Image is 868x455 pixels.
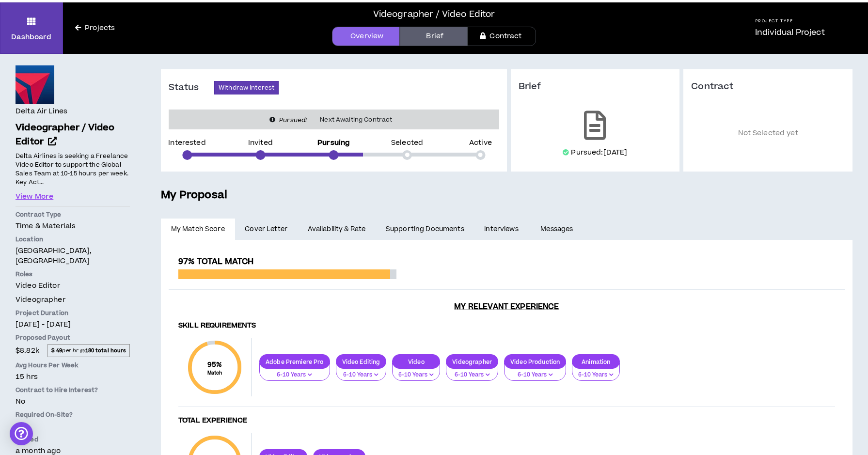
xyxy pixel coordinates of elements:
[392,362,440,381] button: 6-10 Years
[168,140,205,146] p: Interested
[248,140,273,146] p: Invited
[259,362,330,381] button: 6-10 Years
[16,151,130,187] p: Delta Airlines is seeking a Freelance Video Editor to support the Global Sales Team at 10-15 hour...
[16,361,130,370] p: Avg Hours Per Week
[16,410,130,419] p: Required On-Site?
[16,319,130,329] p: [DATE] - [DATE]
[16,235,130,244] p: Location
[373,8,495,21] div: Videographer / Video Editor
[161,219,235,240] a: My Match Score
[16,121,130,149] a: Videographer / Video Editor
[169,82,214,94] h3: Status
[16,344,39,357] span: $8.82k
[469,140,492,146] p: Active
[519,81,672,93] h3: Brief
[178,416,835,425] h4: Total Experience
[16,295,65,305] span: Videographer
[505,358,566,365] p: Video Production
[578,371,614,379] p: 6-10 Years
[474,219,531,240] a: Interviews
[446,358,498,365] p: Videographer
[572,358,619,365] p: Animation
[571,148,627,157] p: Pursued: [DATE]
[16,121,115,148] span: Videographer / Video Editor
[16,309,130,317] p: Project Duration
[51,347,63,354] strong: $ 49
[178,321,835,330] h4: Skill Requirements
[47,344,130,357] span: per hr @
[214,81,279,94] button: Withdraw Interest
[314,115,398,125] span: Next Awaiting Contract
[85,347,126,354] strong: 180 total hours
[691,107,845,160] p: Not Selected yet
[446,362,498,381] button: 6-10 Years
[207,360,222,370] span: 95 %
[391,140,423,146] p: Selected
[16,421,130,431] p: No
[376,219,474,240] a: Supporting Documents
[161,187,852,204] h5: My Proposal
[178,256,253,267] span: 97% Total Match
[336,362,387,381] button: 6-10 Years
[169,302,845,312] h3: My Relevant Experience
[332,27,400,46] a: Overview
[266,371,324,379] p: 6-10 Years
[755,18,825,24] h5: Project Type
[336,358,386,365] p: Video Editing
[510,371,560,379] p: 6-10 Years
[63,23,127,33] a: Projects
[16,191,53,202] button: View More
[207,370,222,377] small: Match
[16,221,130,231] p: Time & Materials
[16,372,130,382] p: 15 hrs
[317,140,350,146] p: Pursuing
[342,371,380,379] p: 6-10 Years
[16,281,60,291] span: Video Editor
[298,219,376,240] a: Availability & Rate
[11,32,51,42] p: Dashboard
[452,371,492,379] p: 6-10 Years
[279,116,307,125] i: Pursued!
[16,386,130,394] p: Contract to Hire Interest?
[16,435,130,444] p: Posted
[10,422,33,445] div: Open Intercom Messenger
[245,224,287,235] span: Cover Letter
[572,362,620,381] button: 6-10 Years
[16,246,130,266] p: [GEOGRAPHIC_DATA], [GEOGRAPHIC_DATA]
[16,396,130,407] p: No
[504,362,566,381] button: 6-10 Years
[16,333,130,342] p: Proposed Payout
[400,27,468,46] a: Brief
[260,358,330,365] p: Adobe Premiere Pro
[755,27,825,38] p: Individual Project
[393,358,440,365] p: Video
[691,81,845,93] h3: Contract
[16,210,130,219] p: Contract Type
[468,27,536,46] a: Contract
[531,219,585,240] a: Messages
[16,106,67,117] h4: Delta Air Lines
[398,371,434,379] p: 6-10 Years
[16,270,130,279] p: Roles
